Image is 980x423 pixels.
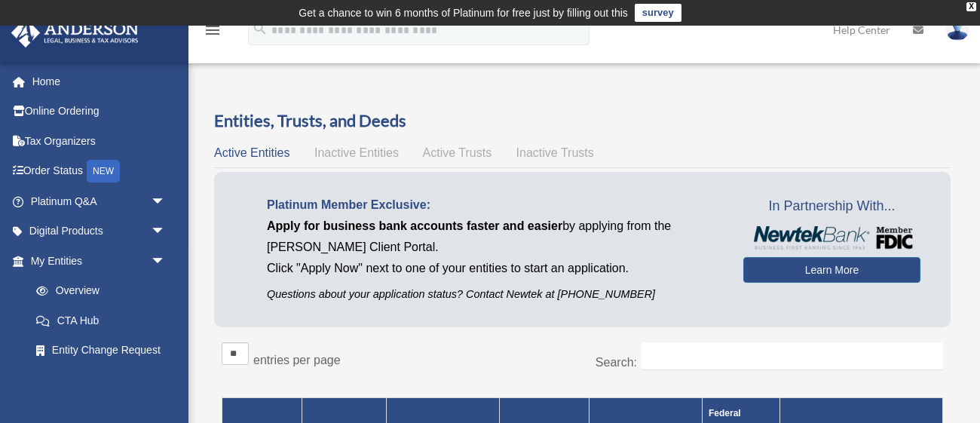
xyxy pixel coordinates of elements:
[151,216,181,247] span: arrow_drop_down
[299,4,628,22] div: Get a chance to win 6 months of Platinum for free just by filling out this
[21,336,181,366] a: Entity Change Request
[635,4,681,22] a: survey
[204,21,222,39] i: menu
[11,126,188,156] a: Tax Organizers
[966,2,976,11] div: close
[267,216,721,258] p: by applying from the [PERSON_NAME] Client Portal.
[751,226,913,250] img: NewtekBankLogoSM.png
[11,66,188,97] a: Home
[11,246,181,276] a: My Entitiesarrow_drop_down
[267,219,562,232] span: Apply for business bank accounts faster and easier
[252,20,268,37] i: search
[7,18,143,48] img: Anderson Advisors Platinum Portal
[11,97,188,127] a: Online Ordering
[423,146,492,159] span: Active Trusts
[743,257,920,283] a: Learn More
[253,354,341,366] label: entries per page
[151,186,181,217] span: arrow_drop_down
[267,195,721,216] p: Platinum Member Exclusive:
[743,195,920,219] span: In Partnership With...
[214,146,289,159] span: Active Entities
[214,109,951,133] h3: Entities, Trusts, and Deeds
[21,305,181,336] a: CTA Hub
[11,186,188,216] a: Platinum Q&Aarrow_drop_down
[11,156,188,187] a: Order StatusNEW
[596,356,637,369] label: Search:
[11,216,188,247] a: Digital Productsarrow_drop_down
[516,146,594,159] span: Inactive Trusts
[314,146,399,159] span: Inactive Entities
[267,258,721,279] p: Click "Apply Now" next to one of your entities to start an application.
[21,276,173,306] a: Overview
[267,285,721,304] p: Questions about your application status? Contact Newtek at [PHONE_NUMBER]
[946,19,969,41] img: User Pic
[151,246,181,277] span: arrow_drop_down
[21,365,181,395] a: Binder Walkthrough
[204,26,222,39] a: menu
[87,160,120,182] div: NEW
